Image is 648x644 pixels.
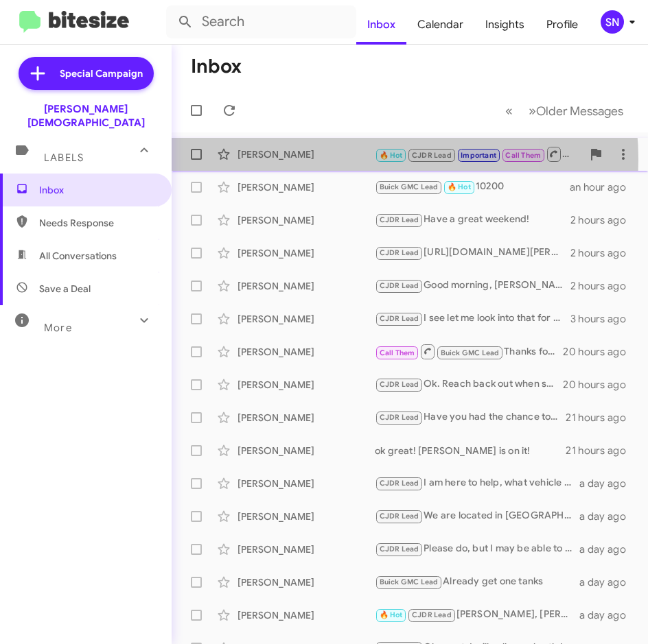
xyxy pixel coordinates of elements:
[570,213,637,227] div: 2 hours ago
[60,67,143,80] span: Special Campaign
[570,246,637,260] div: 2 hours ago
[566,444,637,457] div: 21 hours ago
[238,345,375,359] div: [PERSON_NAME]
[380,545,419,553] span: CJDR Lead
[238,246,375,260] div: [PERSON_NAME]
[380,348,415,357] span: Call Them
[474,5,535,45] a: Insights
[380,380,419,389] span: CJDR Lead
[375,377,563,392] div: Ok. Reach back out when some are available. Thank you
[375,179,570,195] div: 10200
[238,575,375,589] div: [PERSON_NAME]
[375,475,579,491] div: I am here to help, what vehicle are you interested in?
[375,245,570,261] div: [URL][DOMAIN_NAME][PERSON_NAME][US_VEHICLE_IDENTIFICATION_NUMBER]
[579,575,637,589] div: a day ago
[44,152,84,164] span: Labels
[238,510,375,523] div: [PERSON_NAME]
[505,102,513,119] span: «
[380,248,419,257] span: CJDR Lead
[535,5,589,45] a: Profile
[375,409,566,425] div: Have you had the chance to sit in a [GEOGRAPHIC_DATA] and drive one? I definitely think this vehi...
[238,312,375,326] div: [PERSON_NAME]
[375,311,570,326] div: I see let me look into that for you.
[375,343,563,360] div: Thanks for the call. [PERSON_NAME] is our expert on EV vehicles. His contact number is [PHONE_NUM...
[375,508,579,524] div: We are located in [GEOGRAPHIC_DATA][US_STATE].
[498,97,632,125] nav: Page navigation example
[563,378,637,392] div: 20 hours ago
[536,104,623,119] span: Older Messages
[563,345,637,359] div: 20 hours ago
[375,212,570,228] div: Have a great weekend!
[579,542,637,556] div: a day ago
[380,151,403,160] span: 🔥 Hot
[520,97,632,125] button: Next
[505,151,541,160] span: Call Them
[19,57,154,90] a: Special Campaign
[412,151,452,160] span: CJDR Lead
[570,279,637,293] div: 2 hours ago
[589,10,633,34] button: SN
[412,610,452,619] span: CJDR Lead
[238,608,375,622] div: [PERSON_NAME]
[380,314,419,323] span: CJDR Lead
[380,479,419,488] span: CJDR Lead
[238,180,375,194] div: [PERSON_NAME]
[441,348,500,357] span: Buick GMC Lead
[39,216,156,230] span: Needs Response
[238,477,375,490] div: [PERSON_NAME]
[375,574,579,590] div: Already get one tanks
[39,249,117,263] span: All Conversations
[191,56,242,77] h1: Inbox
[238,213,375,227] div: [PERSON_NAME]
[238,411,375,425] div: [PERSON_NAME]
[166,5,356,38] input: Search
[44,322,72,334] span: More
[356,5,406,45] a: Inbox
[601,10,624,34] div: SN
[406,5,474,45] a: Calendar
[529,102,536,119] span: »
[579,510,637,523] div: a day ago
[461,151,496,160] span: Important
[570,312,637,326] div: 3 hours ago
[497,97,521,125] button: Previous
[380,281,419,290] span: CJDR Lead
[39,183,156,197] span: Inbox
[448,182,471,191] span: 🔥 Hot
[380,577,439,586] span: Buick GMC Lead
[566,411,637,425] div: 21 hours ago
[375,607,579,623] div: [PERSON_NAME], [PERSON_NAME] here the manager at [PERSON_NAME]. I would like to call you and disc...
[579,608,637,622] div: a day ago
[375,444,566,457] div: ok great! [PERSON_NAME] is on it!
[238,147,375,161] div: [PERSON_NAME]
[39,282,91,296] span: Save a Deal
[380,512,419,521] span: CJDR Lead
[570,180,637,194] div: an hour ago
[380,182,439,191] span: Buick GMC Lead
[375,541,579,557] div: Please do, but I may be able to be of service to you. Why is it a bad time?
[238,279,375,293] div: [PERSON_NAME]
[380,610,403,619] span: 🔥 Hot
[238,378,375,392] div: [PERSON_NAME]
[238,542,375,556] div: [PERSON_NAME]
[380,215,419,224] span: CJDR Lead
[380,413,419,422] span: CJDR Lead
[579,477,637,490] div: a day ago
[238,444,375,457] div: [PERSON_NAME]
[375,278,570,294] div: Good morning, [PERSON_NAME], are you still in the market for a Tacoma?
[375,145,582,163] div: He tried to call me about a grey rebel that wasn't on the radar at all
